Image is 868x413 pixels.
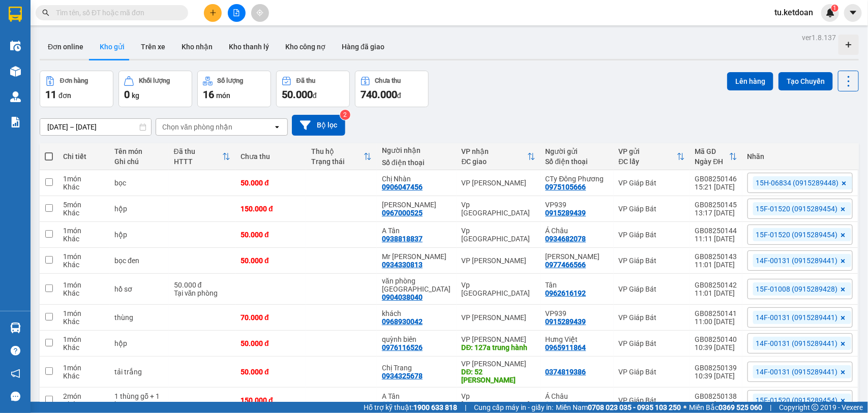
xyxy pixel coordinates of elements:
div: Chưa thu [241,152,301,161]
div: khách [382,309,452,317]
div: 150.000 đ [241,205,301,213]
span: tu.ketdoan [766,6,821,19]
button: file-add [228,4,246,22]
div: 0904038040 [382,293,423,301]
button: Số lượng16món [197,71,271,107]
span: đơn [58,91,71,100]
span: 740.000 [361,88,397,101]
div: GB08250141 [695,309,737,317]
div: văn phòng hải hà [382,277,452,293]
span: kg [132,91,139,100]
span: ⚪️ [683,405,686,409]
div: Chưa thu [375,77,401,84]
button: Hàng đã giao [334,35,393,59]
div: VP Giáp Bát [619,285,685,293]
button: Lên hàng [727,72,773,90]
div: bọc đen [114,257,164,265]
span: 15F-01520 (0915289454) [756,204,838,213]
div: 150.000 đ [241,396,301,404]
strong: 0369 525 060 [719,403,762,411]
div: hộp [114,339,164,347]
button: caret-down [844,4,862,22]
button: aim [251,4,269,22]
button: plus [204,4,222,22]
div: Á Châu [546,227,609,235]
div: 50.000 đ [174,281,231,289]
th: Toggle SortBy [614,143,690,170]
span: 1 [833,5,836,12]
button: Đã thu50.000đ [276,71,350,107]
div: 1 món [63,281,104,289]
div: Khác [63,372,104,380]
div: 10:39 [DATE] [695,372,737,380]
img: warehouse-icon [10,91,21,102]
div: Khác [63,261,104,269]
span: 50.000 [282,88,313,101]
span: 15F-01520 (0915289454) [756,230,838,239]
span: Hỗ trợ kỹ thuật: [364,402,457,413]
div: 1 thùng gỗ + 1 bọc [114,392,164,408]
div: GB08250140 [695,335,737,343]
div: 15:21 [DATE] [695,183,737,191]
div: hộp [114,231,164,239]
span: Miền Bắc [689,402,762,413]
span: 15H-06834 (0915289448) [756,178,839,187]
span: 14F-00131 (0915289441) [756,339,838,348]
span: | [465,402,466,413]
div: Trạng thái [311,157,364,166]
div: Chi tiết [63,152,104,161]
div: hộp [114,205,164,213]
div: 1 món [63,252,104,261]
div: Số điện thoại [546,157,609,166]
div: GB08250142 [695,281,737,289]
div: 50.000 đ [241,231,301,239]
div: 11:01 [DATE] [695,261,737,269]
button: Đơn online [40,35,92,59]
div: VP Giáp Bát [619,257,685,265]
div: 70.000 đ [241,313,301,322]
div: Tại văn phòng [174,289,231,297]
img: warehouse-icon [10,323,21,333]
div: GB08250145 [695,201,737,209]
div: 0934682078 [546,400,586,408]
div: Thu hộ [311,147,364,155]
div: VP Giáp Bát [619,339,685,347]
div: Đã thu [174,147,223,155]
div: 0934325678 [382,372,423,380]
div: 0906047456 [382,183,423,191]
div: 13:17 [DATE] [695,209,737,217]
div: 1 món [63,175,104,183]
div: 0968930042 [382,317,423,326]
div: VP Giáp Bát [619,313,685,322]
div: VP Giáp Bát [619,179,685,187]
span: file-add [233,9,240,16]
div: ĐC giao [462,157,527,166]
div: VP Giáp Bát [619,368,685,376]
div: Vp [GEOGRAPHIC_DATA] [462,392,535,408]
img: logo [5,33,27,69]
div: VP [PERSON_NAME] [462,179,535,187]
div: 10:39 [DATE] [695,343,737,352]
div: Khác [63,289,104,297]
span: Số 939 Giải Phóng (Đối diện Ga Giáp Bát) [35,21,89,45]
div: Đã thu [296,77,315,84]
span: notification [11,369,20,378]
span: đ [397,91,401,100]
button: Khối lượng0kg [118,71,192,107]
button: Kho thanh lý [221,35,277,59]
div: 0962616192 [546,289,586,297]
span: món [216,91,230,100]
div: 0975105666 [546,183,586,191]
div: Vp [GEOGRAPHIC_DATA] [462,227,535,243]
button: Bộ lọc [292,115,345,136]
span: copyright [812,404,819,411]
div: Tạo kho hàng mới [839,35,859,55]
span: Kết Đoàn [36,6,87,19]
div: 1 món [63,309,104,317]
span: Miền Nam [556,402,681,413]
th: Toggle SortBy [169,143,236,170]
span: plus [209,9,217,16]
input: Tìm tên, số ĐT hoặc mã đơn [56,7,176,18]
div: Khác [63,400,104,408]
span: đ [313,91,317,100]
